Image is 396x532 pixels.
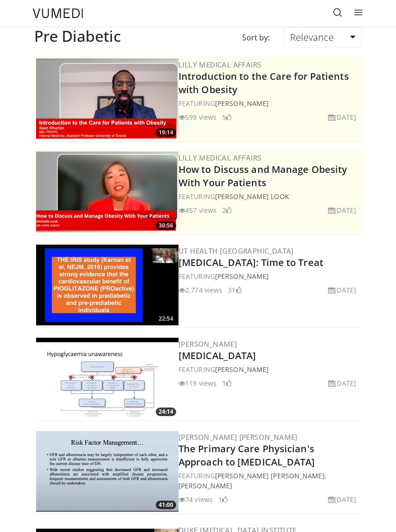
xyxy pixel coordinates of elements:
[36,152,179,232] img: c98a6a29-1ea0-4bd5-8cf5-4d1e188984a7.png.300x170_q85_crop-smart_upscale.png
[156,314,176,323] span: 22:54
[179,494,213,504] li: 74 views
[328,112,356,122] li: [DATE]
[215,365,269,374] a: [PERSON_NAME]
[156,408,176,416] span: 24:14
[179,271,360,281] div: FEATURING
[179,191,360,201] div: FEATURING
[215,471,325,480] a: [PERSON_NAME] [PERSON_NAME]
[179,153,261,162] a: Lilly Medical Affairs
[36,245,179,325] img: c860d976-d1d0-413c-90fa-b824a12bb0a3.300x170_q85_crop-smart_upscale.jpg
[179,432,298,442] a: [PERSON_NAME] [PERSON_NAME]
[222,378,232,388] li: 1
[328,378,356,388] li: [DATE]
[36,152,179,232] a: 30:56
[179,98,360,108] div: FEATURING
[328,205,356,215] li: [DATE]
[36,431,179,512] a: 41:00
[179,349,256,362] a: [MEDICAL_DATA]
[179,285,222,295] li: 2,774 views
[179,481,232,490] a: [PERSON_NAME]
[34,27,121,45] h2: Pre Diabetic
[328,494,356,504] li: [DATE]
[179,205,217,215] li: 457 views
[36,58,179,139] img: acc2e291-ced4-4dd5-b17b-d06994da28f3.png.300x170_q85_crop-smart_upscale.png
[36,338,179,418] a: 24:14
[222,112,232,122] li: 5
[215,99,269,108] a: [PERSON_NAME]
[218,494,228,504] li: 1
[328,285,356,295] li: [DATE]
[179,471,360,491] div: FEATURING ,
[179,364,360,374] div: FEATURING
[36,338,179,418] img: ce752ea5-d0e8-4ca2-940f-51644e253cc7.300x170_q85_crop-smart_upscale.jpg
[215,272,269,281] a: [PERSON_NAME]
[179,442,315,468] a: The Primary Care Physician's Approach to [MEDICAL_DATA]
[290,31,334,44] span: Relevance
[215,192,289,201] a: [PERSON_NAME] Look
[156,501,176,509] span: 41:00
[36,58,179,139] a: 19:14
[179,256,323,269] a: [MEDICAL_DATA]: Time to Treat
[156,128,176,137] span: 19:14
[179,70,349,96] a: Introduction to the Care for Patients with Obesity
[235,27,277,48] div: Sort by:
[228,285,241,295] li: 31
[179,339,237,349] a: [PERSON_NAME]
[179,60,261,69] a: Lilly Medical Affairs
[33,9,83,18] img: VuMedi Logo
[156,221,176,230] span: 30:56
[179,378,217,388] li: 119 views
[36,431,179,512] img: ac83f86e-3a65-46a0-9cdb-041277bfc5d0.300x170_q85_crop-smart_upscale.jpg
[179,246,294,256] a: UT Health [GEOGRAPHIC_DATA]
[179,163,347,189] a: How to Discuss and Manage Obesity With Your Patients
[284,27,362,48] a: Relevance
[222,205,232,215] li: 2
[36,245,179,325] a: 22:54
[179,112,217,122] li: 599 views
